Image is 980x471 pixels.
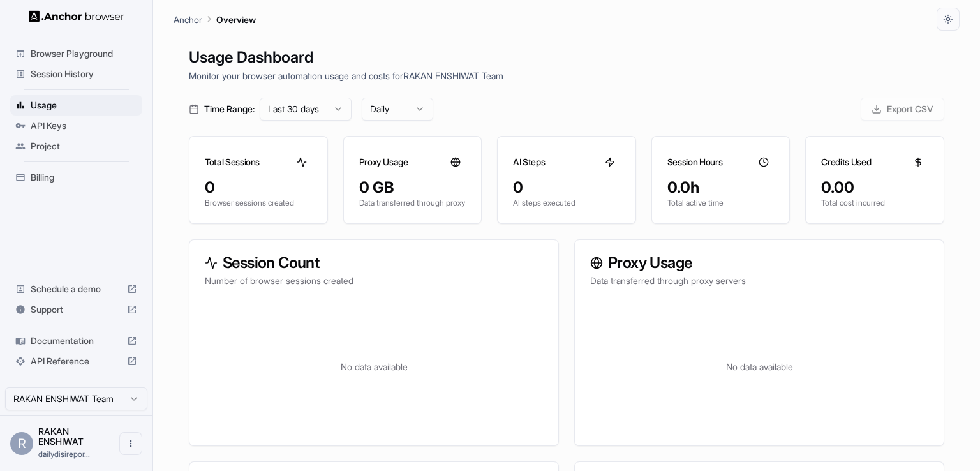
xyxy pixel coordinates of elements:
[189,46,944,69] h1: Usage Dashboard
[513,156,545,168] h3: AI Steps
[10,279,142,299] div: Schedule a demo
[667,198,775,208] p: Total active time
[31,283,122,295] span: Schedule a demo
[10,432,33,455] div: R
[10,331,142,351] div: Documentation
[31,171,137,184] span: Billing
[10,351,142,371] div: API Reference
[205,255,543,271] h3: Session Count
[31,334,122,347] span: Documentation
[10,43,142,64] div: Browser Playground
[216,13,256,26] p: Overview
[205,156,260,168] h3: Total Sessions
[204,103,255,116] span: Time Range:
[10,64,142,84] div: Session History
[205,303,543,430] div: No data available
[821,156,871,168] h3: Credits Used
[821,177,928,198] div: 0.00
[205,274,543,287] p: Number of browser sessions created
[10,95,142,116] div: Usage
[31,119,137,132] span: API Keys
[10,167,142,188] div: Billing
[590,255,928,271] h3: Proxy Usage
[513,198,620,208] p: AI steps executed
[38,426,84,447] span: RAKAN ENSHIWAT
[205,198,312,208] p: Browser sessions created
[31,355,122,368] span: API Reference
[513,177,620,198] div: 0
[189,69,944,82] p: Monitor your browser automation usage and costs for RAKAN ENSHIWAT Team
[821,198,928,208] p: Total cost incurred
[590,274,928,287] p: Data transferred through proxy servers
[10,136,142,156] div: Project
[31,303,122,316] span: Support
[590,303,928,430] div: No data available
[31,99,137,112] span: Usage
[359,198,466,208] p: Data transferred through proxy
[119,432,142,455] button: Open menu
[10,116,142,136] div: API Keys
[174,12,256,26] nav: breadcrumb
[174,13,202,26] p: Anchor
[29,10,124,22] img: Anchor Logo
[359,177,466,198] div: 0 GB
[31,47,137,60] span: Browser Playground
[667,177,775,198] div: 0.0h
[31,68,137,80] span: Session History
[359,156,408,168] h3: Proxy Usage
[31,140,137,153] span: Project
[667,156,722,168] h3: Session Hours
[205,177,312,198] div: 0
[10,299,142,320] div: Support
[38,449,90,459] span: dailydisireport@gmail.com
